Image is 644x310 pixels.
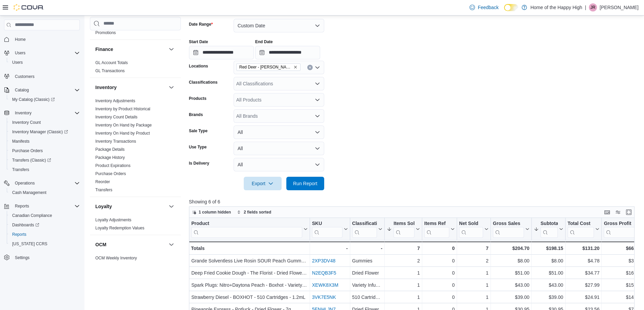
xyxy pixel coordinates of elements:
[352,221,382,238] button: Classification
[95,68,125,74] span: GL Transactions
[315,81,320,86] button: Open list of options
[9,189,80,197] span: Cash Management
[189,22,213,27] label: Date Range
[189,144,207,150] label: Use Type
[12,120,41,125] span: Inventory Count
[15,74,34,79] span: Customers
[12,109,80,117] span: Inventory
[568,281,599,289] div: $27.99
[307,65,313,70] button: Clear input
[1,178,82,188] button: Operations
[312,221,348,238] button: SKU
[424,221,455,238] button: Items Ref
[234,19,324,32] button: Custom Date
[95,256,137,260] a: OCM Weekly Inventory
[12,97,55,102] span: My Catalog (Classic)
[15,110,31,116] span: Inventory
[493,244,529,252] div: $204.70
[541,221,558,227] div: Subtotal
[589,3,597,11] div: Jeremy Russell
[248,177,278,190] span: Export
[568,221,594,227] div: Total Cost
[352,244,382,252] div: -
[9,189,49,197] a: Cash Management
[478,4,498,11] span: Feedback
[467,1,501,14] a: Feedback
[1,34,82,44] button: Home
[7,95,82,104] a: My Catalog (Classic)
[95,155,125,160] span: Package History
[12,60,23,65] span: Users
[312,294,336,300] a: 3VK7E5NK
[7,127,82,137] a: Inventory Manager (Classic)
[315,97,320,103] button: Open list of options
[12,35,28,44] a: Home
[591,3,596,11] span: JR
[95,171,126,176] a: Purchase Orders
[1,71,82,81] button: Customers
[12,241,47,247] span: [US_STATE] CCRS
[189,39,208,45] label: Start Date
[9,58,80,66] span: Users
[95,218,132,222] a: Loyalty Adjustments
[534,293,563,301] div: $39.00
[352,293,382,301] div: 510 Cartridges
[12,222,39,228] span: Dashboards
[9,230,29,238] a: Reports
[95,179,110,185] span: Reorder
[15,203,29,209] span: Reports
[14,4,44,11] img: Cova
[12,202,80,210] span: Reports
[604,221,640,238] button: Gross Profit
[90,254,181,265] div: OCM
[95,84,117,91] h3: Inventory
[95,98,135,103] a: Inventory Adjustments
[387,257,420,265] div: 2
[352,221,377,227] div: Classification
[604,221,635,227] div: Gross Profit
[191,257,308,265] div: Grande Solventless Live Rosin SOUR Peach Gummy - [GEOGRAPHIC_DATA] - Gummies - 1 x 10mg
[312,258,335,263] a: 2XP3DV48
[9,156,54,164] a: Transfers (Classic)
[95,241,166,248] button: OCM
[167,202,175,210] button: Loyalty
[191,281,308,289] div: Spark Plugs: Nitro+Daytona Peach - Boxhot - Variety Infused Pre-Rolled - 10 x 0.5g
[12,129,68,135] span: Inventory Manager (Classic)
[424,221,449,227] div: Items Ref
[1,85,82,95] button: Catalog
[424,269,455,277] div: 0
[12,179,80,187] span: Operations
[95,188,112,192] a: Transfers
[7,58,82,67] button: Users
[90,97,181,197] div: Inventory
[9,147,80,155] span: Purchase Orders
[459,293,488,301] div: 1
[604,221,635,238] div: Gross Profit
[493,221,524,238] div: Gross Sales
[312,221,342,238] div: SKU URL
[95,163,130,168] a: Product Expirations
[12,232,26,237] span: Reports
[95,255,137,261] span: OCM Weekly Inventory
[95,131,150,136] a: Inventory On Hand by Product
[15,37,26,42] span: Home
[95,187,112,193] span: Transfers
[189,46,254,59] input: Press the down key to open a popover containing a calendar.
[234,208,274,216] button: 2 fields sorted
[9,95,57,104] a: My Catalog (Classic)
[189,198,639,205] p: Showing 6 of 6
[534,221,563,238] button: Subtotal
[604,257,640,265] div: $3.22
[9,147,46,155] a: Purchase Orders
[9,137,32,145] a: Manifests
[530,3,582,11] p: Home of the Happy High
[493,221,524,227] div: Gross Sales
[387,221,420,238] button: Items Sold
[568,293,599,301] div: $24.91
[534,244,563,252] div: $198.15
[493,293,529,301] div: $39.00
[12,109,34,117] button: Inventory
[95,30,116,35] span: Promotions
[95,106,150,112] span: Inventory by Product Historical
